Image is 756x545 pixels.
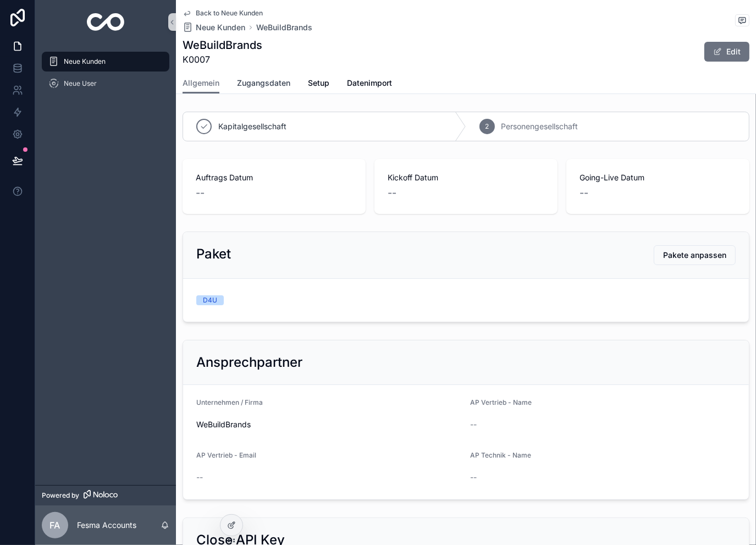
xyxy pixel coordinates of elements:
[42,52,169,71] a: Neue Kunden
[308,73,329,95] a: Setup
[218,121,286,132] span: Kapitalgesellschaft
[183,37,262,53] h1: WeBuildBrands
[50,519,60,532] span: FA
[485,122,489,131] span: 2
[347,73,392,95] a: Datenimport
[580,172,736,183] span: Going-Live Datum
[203,295,217,305] div: D4U
[256,22,312,33] a: WeBuildBrands
[183,53,262,66] span: K0007
[196,398,263,406] span: Unternehmen / Firma
[183,22,245,33] a: Neue Kunden
[654,245,736,265] button: Pakete anpassen
[196,22,245,33] span: Neue Kunden
[42,491,79,500] span: Powered by
[471,419,477,430] span: --
[704,42,749,62] button: Edit
[183,9,263,18] a: Back to Neue Kunden
[35,44,176,108] div: scrollable content
[237,78,290,89] span: Zugangsdaten
[196,451,256,459] span: AP Vertrieb - Email
[196,172,352,183] span: Auftrags Datum
[77,520,136,531] p: Fesma Accounts
[471,472,477,483] span: --
[471,398,532,406] span: AP Vertrieb - Name
[196,354,302,371] h2: Ansprechpartner
[35,485,176,505] a: Powered by
[580,185,588,201] span: --
[64,79,97,88] span: Neue User
[64,57,106,66] span: Neue Kunden
[196,185,205,201] span: --
[183,73,219,94] a: Allgemein
[237,73,290,95] a: Zugangsdaten
[308,78,329,89] span: Setup
[183,78,219,89] span: Allgemein
[501,121,578,132] span: Personengesellschaft
[347,78,392,89] span: Datenimport
[87,13,125,31] img: App logo
[196,9,263,18] span: Back to Neue Kunden
[388,172,544,183] span: Kickoff Datum
[196,245,231,263] h2: Paket
[471,451,532,459] span: AP Technik - Name
[42,74,169,93] a: Neue User
[663,250,726,261] span: Pakete anpassen
[196,472,203,483] span: --
[196,419,462,430] span: WeBuildBrands
[388,185,396,201] span: --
